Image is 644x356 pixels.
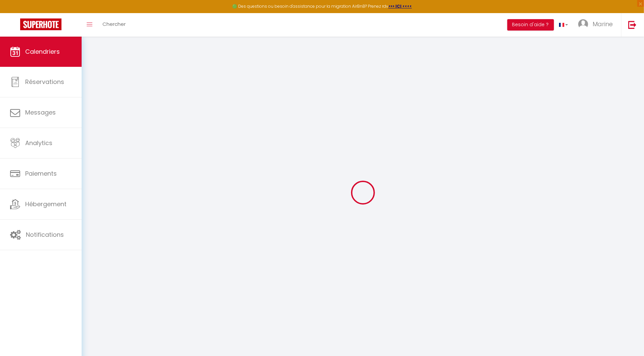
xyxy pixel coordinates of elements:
span: Notifications [26,230,64,239]
img: Super Booking [20,18,61,30]
img: ... [578,19,588,29]
span: Chercher [102,20,126,28]
span: Réservations [25,78,64,86]
span: Analytics [25,139,52,147]
img: logout [628,20,637,29]
span: Marine [593,20,613,28]
span: Hébergement [25,200,67,208]
span: Calendriers [25,47,60,56]
a: >>> ICI <<<< [388,3,412,9]
span: Messages [25,108,56,117]
a: Chercher [97,13,131,37]
span: Paiements [25,169,57,178]
a: ... Marine [573,13,621,37]
button: Besoin d'aide ? [507,19,554,31]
